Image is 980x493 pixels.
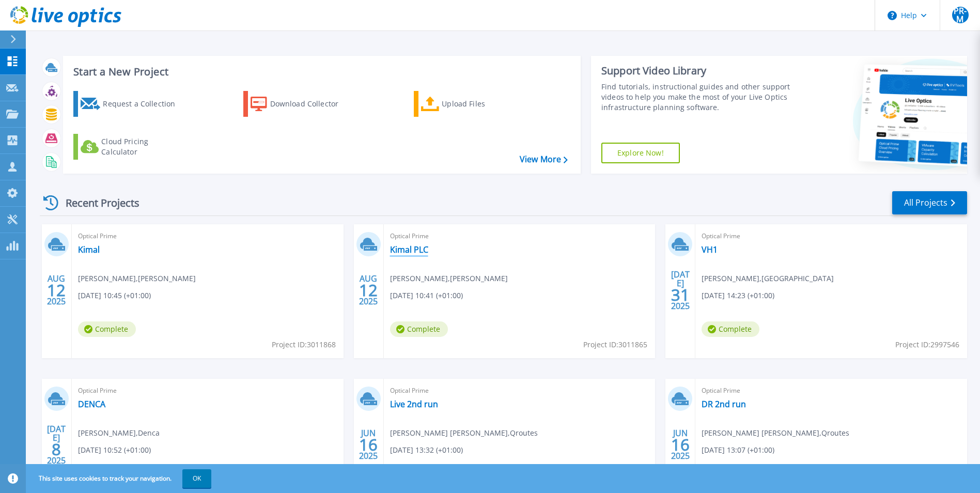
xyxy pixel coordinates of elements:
[73,91,189,117] a: Request a Collection
[390,385,649,396] span: Optical Prime
[101,136,184,157] div: Cloud Pricing Calculator
[702,244,718,255] a: VH1
[390,427,538,439] span: [PERSON_NAME] [PERSON_NAME] , Qroutes
[78,290,151,301] span: [DATE] 10:45 (+01:00)
[243,91,359,117] a: Download Collector
[46,426,66,464] div: [DATE] 2025
[78,385,337,396] span: Optical Prime
[390,321,448,337] span: Complete
[702,273,834,284] span: [PERSON_NAME] , [GEOGRAPHIC_DATA]
[390,230,649,242] span: Optical Prime
[46,271,66,309] div: AUG 2025
[520,155,568,164] a: View More
[671,426,690,464] div: JUN 2025
[78,427,160,439] span: [PERSON_NAME] , Denca
[272,339,336,350] span: Project ID: 3011868
[390,273,508,284] span: [PERSON_NAME] , [PERSON_NAME]
[702,427,849,439] span: [PERSON_NAME] [PERSON_NAME] , Qroutes
[702,290,774,301] span: [DATE] 14:23 (+01:00)
[671,271,690,309] div: [DATE] 2025
[601,143,680,163] a: Explore Now!
[52,445,61,454] span: 8
[414,91,529,117] a: Upload Files
[103,94,185,114] div: Request a Collection
[671,290,690,299] span: 31
[702,321,759,337] span: Complete
[359,440,378,449] span: 16
[895,339,959,350] span: Project ID: 2997546
[583,339,647,350] span: Project ID: 3011865
[390,444,463,456] span: [DATE] 13:32 (+01:00)
[390,399,438,409] a: Live 2nd run
[78,230,337,242] span: Optical Prime
[952,7,969,23] span: PR-M
[702,399,746,409] a: DR 2nd run
[359,271,378,309] div: AUG 2025
[78,399,105,409] a: DENCA
[892,191,967,214] a: All Projects
[47,286,66,295] span: 12
[359,286,378,295] span: 12
[182,469,211,488] button: OK
[73,134,189,160] a: Cloud Pricing Calculator
[390,244,428,255] a: Kimal PLC
[78,321,136,337] span: Complete
[702,444,774,456] span: [DATE] 13:07 (+01:00)
[359,426,378,464] div: JUN 2025
[390,290,463,301] span: [DATE] 10:41 (+01:00)
[671,440,690,449] span: 16
[270,94,353,114] div: Download Collector
[28,469,211,488] span: This site uses cookies to track your navigation.
[78,444,151,456] span: [DATE] 10:52 (+01:00)
[78,273,196,284] span: [PERSON_NAME] , [PERSON_NAME]
[40,190,153,215] div: Recent Projects
[702,385,961,396] span: Optical Prime
[442,94,524,114] div: Upload Files
[73,66,567,78] h3: Start a New Project
[601,82,793,113] div: Find tutorials, instructional guides and other support videos to help you make the most of your L...
[702,230,961,242] span: Optical Prime
[601,64,793,78] div: Support Video Library
[78,244,100,255] a: Kimal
